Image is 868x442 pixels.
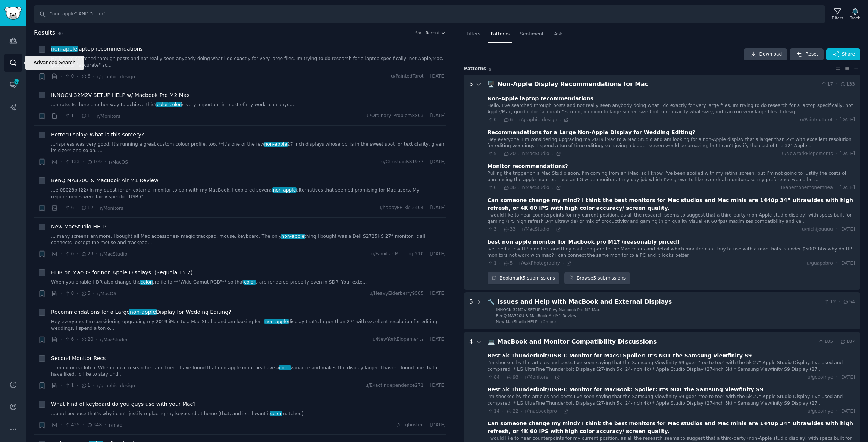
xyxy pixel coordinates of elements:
[51,279,446,286] a: When you enable HDR also change thecolorprofile to **"Wide Gamut RGB"** so thatcolors are rendere...
[499,185,501,190] span: ·
[140,280,153,285] span: color
[522,185,549,190] span: r/MacStudio
[100,206,123,211] span: r/Monitors
[488,151,497,157] span: 5
[87,159,102,165] span: 109
[51,411,446,417] a: ...oard because that’s why i can’t justify replacing my keyboard at home (that, and i still want ...
[415,30,423,35] div: Sort
[96,336,97,344] span: ·
[552,151,553,157] span: ·
[51,354,106,362] a: Second Monitor Recs
[840,117,855,123] span: [DATE]
[488,386,764,394] div: Best 5k Thunderbolt/USB-C Monitor for MacBook: Spoiler: It's NOT the Samsung Viewfinity S9
[34,5,825,23] input: Search Keyword
[109,160,128,165] span: r/MacOS
[51,45,143,53] a: non-applelaptop recommendations
[821,81,833,88] span: 17
[81,290,90,297] span: 5
[426,382,428,389] span: ·
[430,159,446,165] span: [DATE]
[759,51,782,58] span: Download
[506,374,518,381] span: 93
[65,159,80,165] span: 133
[51,177,159,184] span: BenQ MA320U & MacBook Air M1 Review
[96,204,97,212] span: ·
[272,187,297,193] span: non-apple
[522,151,549,156] span: r/MacStudio
[802,226,833,233] span: u/nichijouuuu
[503,260,513,267] span: 5
[169,102,182,107] span: color
[488,272,560,285] div: Bookmark 5 submissions
[51,223,106,231] a: New MacStudio HELP
[60,250,62,258] span: ·
[97,74,135,79] span: r/graphic_design
[369,290,424,297] span: u/HeavyElderberry9585
[60,421,62,429] span: ·
[4,7,22,20] img: GummySearch logo
[243,280,256,285] span: color
[488,80,495,88] span: 🖥️
[394,422,423,429] span: u/el_ghosteo
[60,382,62,389] span: ·
[503,184,516,191] span: 36
[426,251,428,258] span: ·
[65,422,80,429] span: 435
[552,227,553,232] span: ·
[489,67,491,72] span: 5
[488,196,855,212] div: Can someone change my mind? I think the best monitors for Mac studios and Mac minis are 1440p 34”...
[551,375,552,380] span: ·
[381,159,424,165] span: u/ChristianRS1977
[81,73,90,80] span: 6
[832,15,843,20] div: Filters
[82,158,84,166] span: ·
[426,113,428,119] span: ·
[60,204,62,212] span: ·
[50,46,78,52] span: non-apple
[488,212,855,225] div: I would like to hear counterpoints for my current position, as all the research seems to suggest ...
[836,117,837,123] span: ·
[554,31,563,38] span: Ask
[488,129,695,136] div: Recommendations for a Large Non-Apple Display for Wedding Editing?
[156,102,169,107] span: color
[87,422,102,429] span: 348
[93,112,94,120] span: ·
[4,76,22,94] a: 462
[270,411,282,416] span: color
[51,319,446,332] a: Hey everyone, I'm considering upgrading my 2019 iMac to a Mac Studio and am looking for anon-appl...
[836,81,837,88] span: ·
[498,80,818,89] div: Non-Apple Display Recommendations for Mac
[488,136,855,149] div: Hey everyone, I'm considering upgrading my 2019 iMac to a Mac Studio and am looking for a non-App...
[843,299,855,306] span: 54
[97,114,120,119] span: r/Monitors
[499,261,501,266] span: ·
[430,251,446,258] span: [DATE]
[279,365,291,370] span: color
[488,170,855,183] div: Pulling the trigger on a Mac Studio soon. I’m coming from an iMac, so I know I’ve been spoiled wi...
[76,112,78,120] span: ·
[93,73,94,80] span: ·
[81,113,90,119] span: 1
[391,73,424,80] span: u/PaintedTarot
[371,251,424,258] span: u/Familiar-Meeting-210
[560,409,561,414] span: ·
[782,151,833,157] span: u/NewYorkElopements
[840,184,855,191] span: [DATE]
[518,227,519,232] span: ·
[808,408,833,415] span: u/gcpofnyc
[836,374,837,381] span: ·
[51,56,446,69] a: Hello, I've searched through posts and not really seen anybody doing what i do exactly for very l...
[518,185,519,190] span: ·
[488,420,855,435] div: Can someone change my mind? I think the best monitors for Mac studios and Mac minis are 1440p 34”...
[488,117,497,123] span: 0
[60,112,62,120] span: ·
[488,352,752,360] div: Best 5k Thunderbolt/USB-C Monitor for Macs: Spoiler: It's NOT the Samsung Viewfinity S9
[100,252,127,257] span: r/MacStudio
[488,95,593,102] div: Non-Apple laptop recommendations
[81,251,93,258] span: 29
[515,261,516,266] span: ·
[519,117,557,122] span: r/graphic_design
[520,31,543,38] span: Sentiment
[806,260,833,267] span: u/guapobro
